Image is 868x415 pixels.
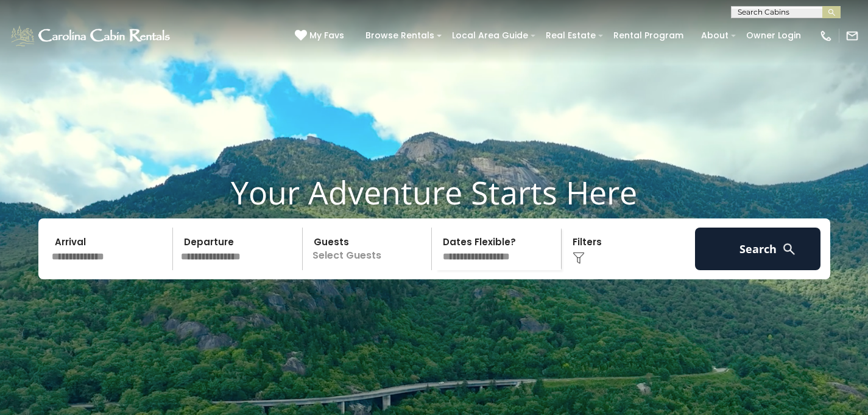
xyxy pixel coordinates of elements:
a: Browse Rentals [359,26,440,45]
img: mail-regular-white.png [845,29,859,43]
a: My Favs [295,29,347,43]
img: phone-regular-white.png [819,29,833,43]
span: My Favs [309,29,344,42]
h1: Your Adventure Starts Here [9,173,859,211]
a: Real Estate [540,26,602,45]
a: Owner Login [740,26,807,45]
img: filter--v1.png [573,252,585,264]
a: Rental Program [607,26,690,45]
button: Search [695,228,821,270]
a: About [695,26,735,45]
a: Local Area Guide [446,26,534,45]
img: search-regular-white.png [782,242,797,257]
img: White-1-1-2.png [9,24,174,48]
p: Select Guests [306,228,432,270]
